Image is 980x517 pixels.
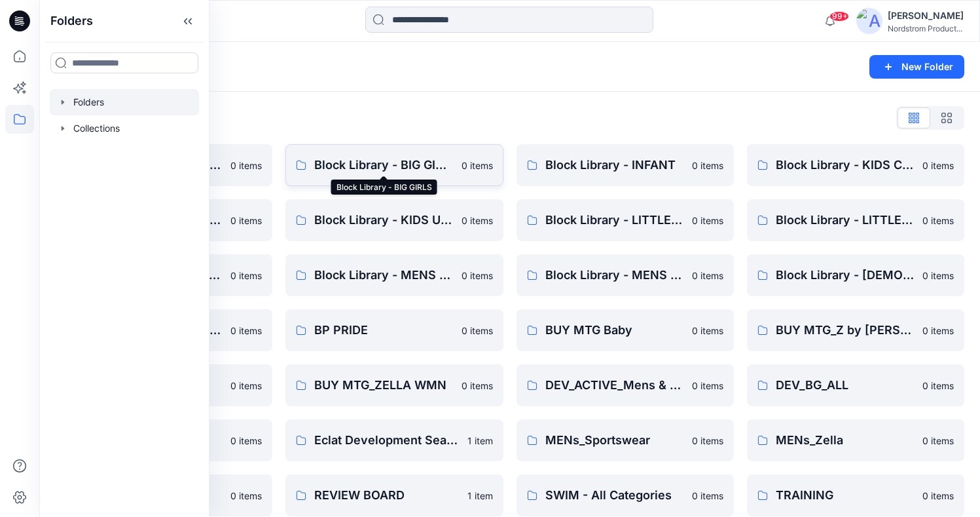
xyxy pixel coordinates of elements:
a: Block Library - MENS SLEEP & UNDERWEAR0 items [285,254,503,296]
a: MENs_Zella0 items [747,419,964,461]
p: MENs_Sportswear [545,431,684,450]
p: 1 item [467,489,493,503]
p: 0 items [692,324,723,337]
a: TRAINING0 items [747,474,964,516]
p: BUY MTG_Z by [PERSON_NAME] Girls [776,321,915,339]
p: Block Library - MENS TAILORED [545,266,684,284]
a: Block Library - MENS TAILORED0 items [517,254,734,296]
p: 0 items [462,269,493,282]
p: 0 items [230,434,262,448]
p: BUY MTG_ZELLA WMN [314,376,453,394]
p: Block Library - KIDS UNDERWEAR ALL SIZES [314,211,453,229]
p: 0 items [230,159,262,172]
a: BP PRIDE0 items [285,309,503,351]
p: 0 items [230,214,262,227]
p: 0 items [692,214,723,227]
p: REVIEW BOARD [314,486,459,505]
a: DEV_BG_ALL0 items [747,364,964,406]
p: 0 items [692,379,723,393]
p: 0 items [922,214,954,227]
a: SWIM - All Categories0 items [517,474,734,516]
p: 0 items [462,159,493,172]
p: SWIM - All Categories [545,486,684,505]
p: Block Library - BIG GIRLS [314,156,453,174]
p: 0 items [922,434,954,448]
a: Block Library - [DEMOGRAPHIC_DATA] MENS - MISSY0 items [747,254,964,296]
p: 0 items [230,489,262,503]
a: BUY MTG_Z by [PERSON_NAME] Girls0 items [747,309,964,351]
p: 0 items [692,159,723,172]
p: 0 items [462,324,493,337]
p: Block Library - [DEMOGRAPHIC_DATA] MENS - MISSY [776,266,915,284]
p: BUY MTG Baby [545,321,684,339]
img: avatar [856,8,882,34]
p: Eclat Development Seasons [314,431,459,450]
a: Block Library - INFANT0 items [517,144,734,186]
button: New Folder [869,55,964,79]
p: 0 items [922,324,954,337]
p: 0 items [692,434,723,448]
a: Block Library - LITTLE GIRLS0 items [747,199,964,241]
p: DEV_BG_ALL [776,376,915,394]
p: 0 items [922,159,954,172]
p: 0 items [922,269,954,282]
p: 0 items [230,269,262,282]
p: Block Library - INFANT [545,156,684,174]
a: REVIEW BOARD1 item [285,474,503,516]
a: DEV_ACTIVE_Mens & Kids0 items [517,364,734,406]
p: Block Library - LITTLE BOYS [545,211,684,229]
p: 0 items [462,214,493,227]
p: Block Library - MENS SLEEP & UNDERWEAR [314,266,453,284]
p: 0 items [922,379,954,393]
a: Block Library - LITTLE BOYS0 items [517,199,734,241]
p: 0 items [230,379,262,393]
a: Block Library - BIG GIRLS0 items [285,144,503,186]
p: 0 items [692,489,723,503]
p: 0 items [230,324,262,337]
a: Block Library - KIDS UNDERWEAR ALL SIZES0 items [285,199,503,241]
a: BUY MTG Baby0 items [517,309,734,351]
p: Block Library - LITTLE GIRLS [776,211,915,229]
a: Eclat Development Seasons1 item [285,419,503,461]
p: MENs_Zella [776,431,915,450]
div: [PERSON_NAME] [888,8,964,24]
a: Block Library - KIDS CPSC0 items [747,144,964,186]
a: MENs_Sportswear0 items [517,419,734,461]
p: 0 items [462,379,493,393]
span: 99+ [829,11,849,22]
p: TRAINING [776,486,915,505]
p: 1 item [467,434,493,448]
p: DEV_ACTIVE_Mens & Kids [545,376,684,394]
p: 0 items [922,489,954,503]
p: 0 items [692,269,723,282]
p: BP PRIDE [314,321,453,339]
div: Nordstrom Product... [888,24,964,33]
a: BUY MTG_ZELLA WMN0 items [285,364,503,406]
p: Block Library - KIDS CPSC [776,156,915,174]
